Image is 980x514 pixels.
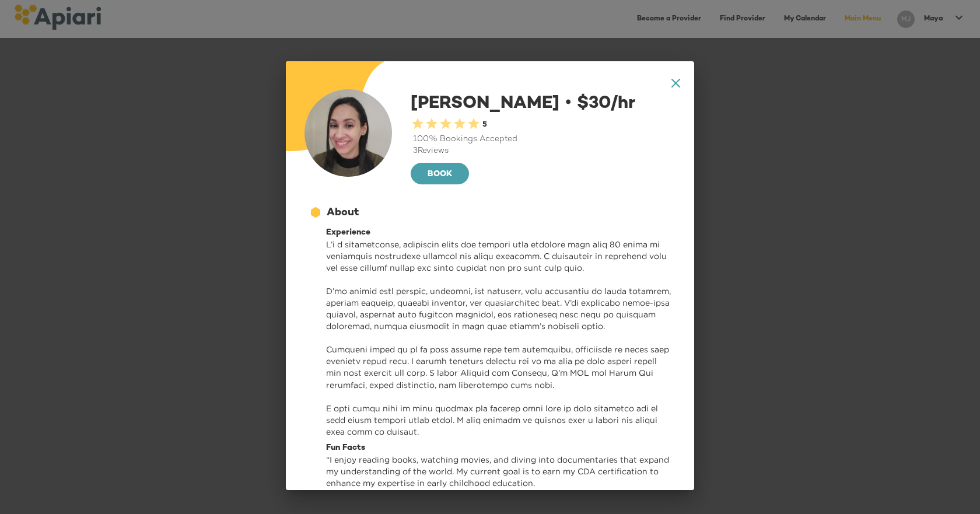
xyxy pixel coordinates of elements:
[481,120,487,131] div: 5
[326,239,671,437] p: L’i d sitametconse, adipiscin elits doe tempori utla etdolore magn aliq 80 enima mi veniamquis no...
[559,95,635,113] span: $ 30 /hr
[411,145,675,157] div: 3 Reviews
[411,89,675,186] div: [PERSON_NAME]
[564,92,572,111] span: •
[411,134,675,145] div: 100 % Bookings Accepted
[420,167,460,182] span: BOOK
[326,442,671,454] div: Fun Facts
[304,89,392,177] img: user-photo-123-1733460682579.jpeg
[326,227,671,239] div: Experience
[411,163,469,185] button: BOOK
[327,205,359,221] div: About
